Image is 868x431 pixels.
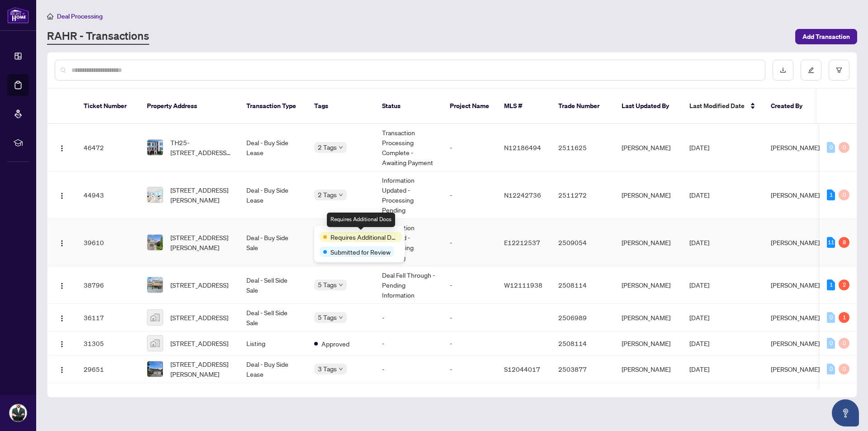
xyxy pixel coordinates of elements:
button: download [773,60,793,81]
td: - [443,219,497,266]
span: [DATE] [689,365,709,373]
button: filter [829,60,849,81]
th: Last Updated By [614,89,682,124]
img: thumbnail-img [147,187,163,203]
td: 39610 [76,219,140,266]
span: [PERSON_NAME] [771,281,820,289]
td: [PERSON_NAME] [614,355,682,383]
td: Deal - Buy Side Sale [239,219,307,266]
span: 2 Tags [318,142,337,152]
img: thumbnail-img [147,140,163,155]
td: 31305 [76,332,140,355]
td: - [443,171,497,219]
span: [DATE] [689,281,709,289]
span: down [339,367,343,371]
span: [DATE] [689,191,709,199]
td: - [443,332,497,355]
button: Logo [55,310,69,325]
button: Logo [55,140,69,155]
td: - [443,266,497,304]
td: Transaction Processing Complete - Awaiting Payment [375,124,443,171]
td: Information Updated - Processing Pending [375,171,443,219]
div: 1 [827,279,835,290]
span: down [339,283,343,287]
td: - [443,304,497,332]
td: - [443,124,497,171]
div: 2 [839,279,849,290]
td: Deal - Sell Side Sale [239,266,307,304]
td: 29651 [76,355,140,383]
td: [PERSON_NAME] [614,219,682,266]
div: 0 [839,364,849,374]
th: Transaction Type [239,89,307,124]
td: - [375,355,443,383]
th: Project Name [443,89,497,124]
div: Requires Additional Docs [327,213,395,227]
th: Last Modified Date [682,89,764,124]
div: 0 [839,338,849,349]
td: 2511625 [551,124,614,171]
td: [PERSON_NAME] [614,332,682,355]
span: 5 Tags [318,279,337,290]
img: thumbnail-img [147,361,163,377]
td: Deal - Buy Side Lease [239,124,307,171]
span: TH25-[STREET_ADDRESS][PERSON_NAME] [170,137,232,157]
span: Approved [321,339,349,349]
span: 5 Tags [318,312,337,322]
div: 0 [839,142,849,153]
td: Deal Fell Through - Pending Information [375,266,443,304]
td: 44943 [76,171,140,219]
img: thumbnail-img [147,277,163,293]
img: Logo [58,366,66,374]
button: Add Transaction [795,29,857,44]
div: 0 [827,142,835,153]
span: [PERSON_NAME] [771,365,820,373]
span: [PERSON_NAME] [771,313,820,322]
img: Logo [58,341,66,348]
img: Logo [58,145,66,152]
td: Deal - Buy Side Lease [239,171,307,219]
button: Logo [55,278,69,292]
td: 46472 [76,124,140,171]
span: N12186494 [504,143,541,152]
th: Trade Number [551,89,614,124]
th: Status [375,89,443,124]
th: Property Address [140,89,239,124]
span: [PERSON_NAME] [771,238,820,246]
span: [PERSON_NAME] [771,143,820,152]
span: [DATE] [689,143,709,152]
span: [DATE] [689,313,709,322]
div: 1 [839,312,849,323]
span: [STREET_ADDRESS] [170,313,228,322]
td: Deal - Buy Side Lease [239,355,307,383]
span: E12212537 [504,238,540,246]
div: 0 [827,338,835,349]
div: 0 [827,364,835,374]
span: down [339,315,343,320]
td: [PERSON_NAME] [614,266,682,304]
span: N12242736 [504,191,541,199]
th: Tags [307,89,375,124]
td: Information Updated - Processing Pending [375,219,443,266]
img: Logo [58,282,66,289]
button: Logo [55,336,69,350]
span: Deal Processing [57,12,103,20]
span: download [780,67,786,73]
td: 2508114 [551,266,614,304]
img: Logo [58,240,66,247]
span: 3 Tags [318,364,337,374]
img: Logo [58,192,66,199]
th: Created By [764,89,818,124]
span: Last Modified Date [689,101,745,111]
img: thumbnail-img [147,336,163,351]
button: Logo [55,362,69,376]
div: 11 [827,237,835,248]
span: Requires Additional Docs [330,232,398,242]
span: down [339,193,343,197]
td: Deal - Sell Side Sale [239,304,307,332]
td: 36117 [76,304,140,332]
img: thumbnail-img [147,310,163,325]
td: [PERSON_NAME] [614,124,682,171]
span: 2 Tags [318,189,337,200]
td: - [375,332,443,355]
